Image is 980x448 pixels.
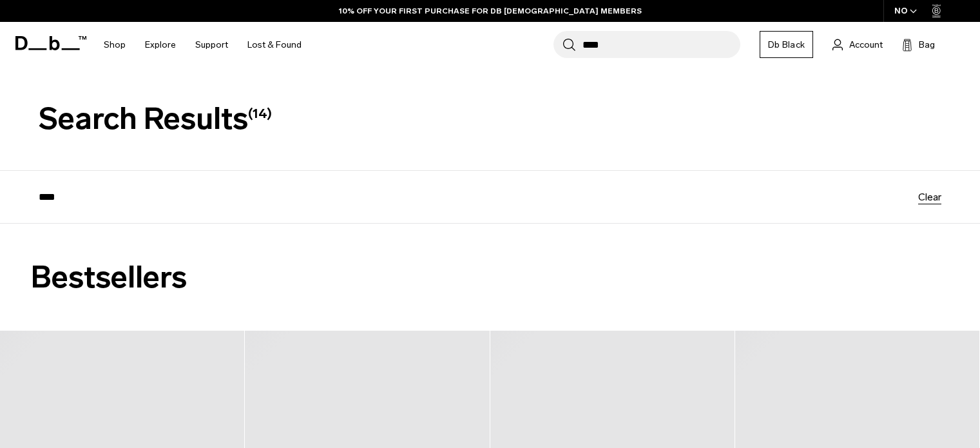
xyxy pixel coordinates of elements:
[849,38,883,52] span: Account
[104,22,126,68] a: Shop
[760,31,813,58] a: Db Black
[919,38,935,52] span: Bag
[339,5,642,17] a: 10% OFF YOUR FIRST PURCHASE FOR DB [DEMOGRAPHIC_DATA] MEMBERS
[832,37,883,52] a: Account
[94,22,311,68] nav: Main Navigation
[902,37,935,52] button: Bag
[39,101,272,137] span: Search Results
[145,22,176,68] a: Explore
[31,255,949,300] h2: Bestsellers
[918,191,941,202] button: Clear
[248,105,272,121] span: (14)
[247,22,302,68] a: Lost & Found
[195,22,228,68] a: Support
